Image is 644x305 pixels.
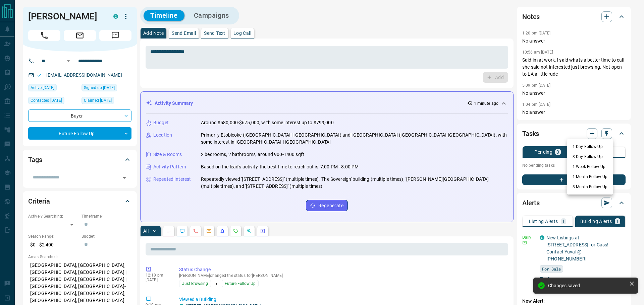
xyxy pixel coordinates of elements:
[567,152,613,162] li: 3 Day Follow-Up
[567,142,613,152] li: 1 Day Follow-Up
[567,162,613,172] li: 1 Week Follow-Up
[567,172,613,182] li: 1 Month Follow-Up
[548,283,627,288] div: Changes saved
[567,182,613,192] li: 3 Month Follow-Up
